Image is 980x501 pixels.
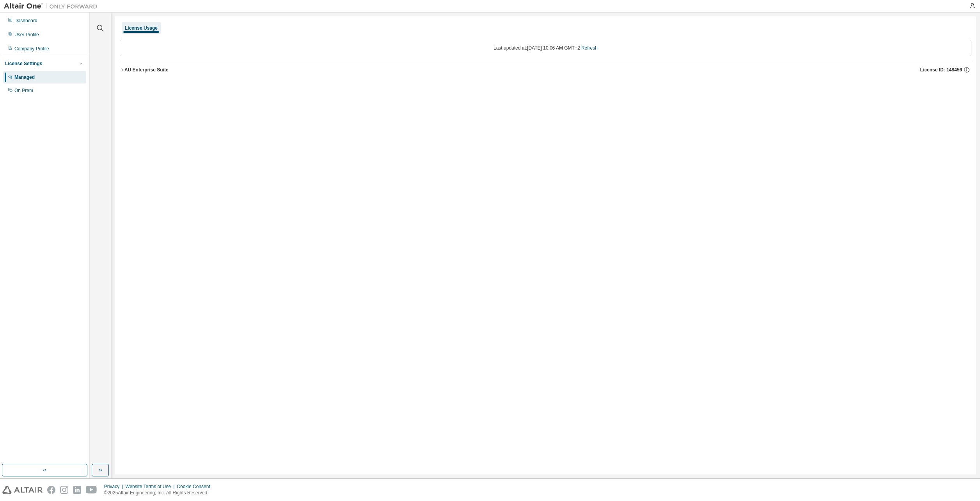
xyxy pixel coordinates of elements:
[104,490,215,496] p: © 2025 Altair Engineering, Inc. All Rights Reserved.
[14,46,49,52] div: Company Profile
[581,45,598,51] a: Refresh
[177,483,215,490] div: Cookie Consent
[125,25,158,31] div: License Usage
[14,87,33,94] div: On Prem
[14,18,37,24] div: Dashboard
[124,67,169,73] div: AU Enterprise Suite
[73,486,81,494] img: linkedin.svg
[120,40,971,56] div: Last updated at: [DATE] 10:06 AM GMT+2
[4,2,101,10] img: Altair One
[104,483,125,490] div: Privacy
[5,60,42,67] div: License Settings
[14,74,35,80] div: Managed
[920,67,962,73] span: License ID: 148456
[86,486,97,494] img: youtube.svg
[120,61,971,78] button: AU Enterprise SuiteLicense ID: 148456
[47,486,55,494] img: facebook.svg
[125,483,177,490] div: Website Terms of Use
[2,486,43,494] img: altair_logo.svg
[60,486,68,494] img: instagram.svg
[14,32,39,38] div: User Profile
